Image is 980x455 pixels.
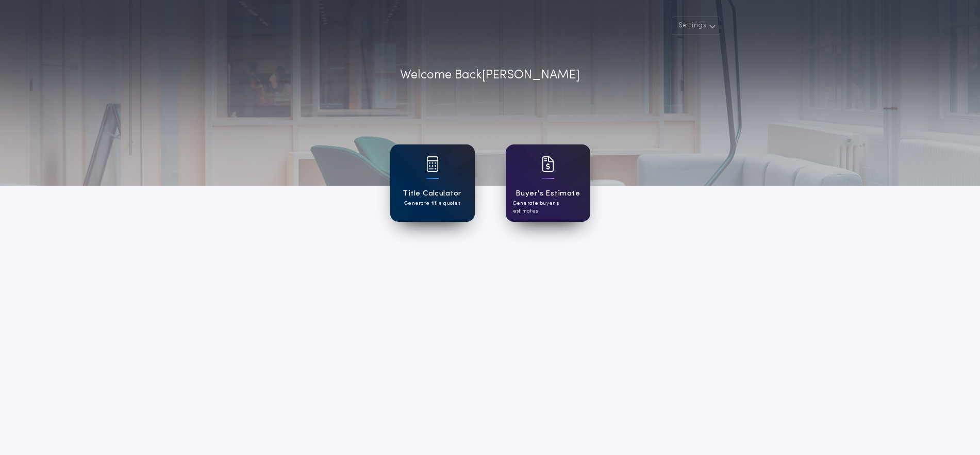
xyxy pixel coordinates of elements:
[404,200,460,207] p: Generate title quotes
[506,144,590,222] a: card iconBuyer's EstimateGenerate buyer's estimates
[400,66,580,85] p: Welcome Back [PERSON_NAME]
[513,200,583,215] p: Generate buyer's estimates
[542,156,554,172] img: card icon
[516,188,580,200] h1: Buyer's Estimate
[390,144,475,222] a: card iconTitle CalculatorGenerate title quotes
[672,17,720,35] button: Settings
[426,156,439,172] img: card icon
[403,188,461,200] h1: Title Calculator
